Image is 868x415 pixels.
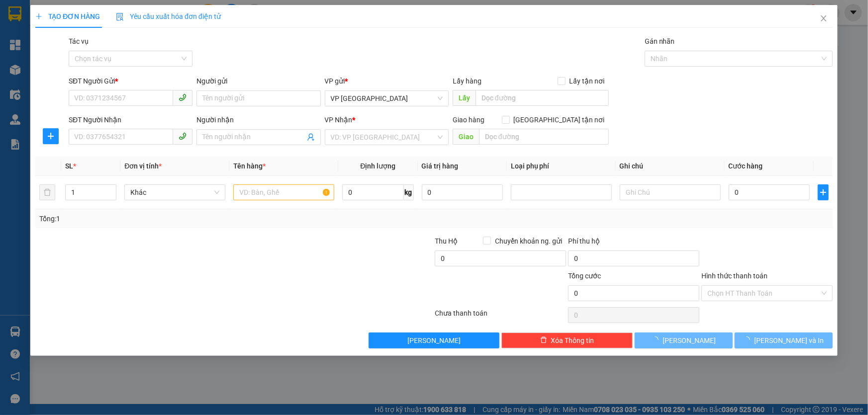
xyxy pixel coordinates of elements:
[810,5,838,33] button: Close
[43,128,59,144] button: plus
[645,37,675,45] label: Gán nhãn
[663,335,716,346] span: [PERSON_NAME]
[453,90,476,106] span: Lấy
[39,184,55,200] button: delete
[69,114,193,125] div: SĐT Người Nhận
[453,77,482,85] span: Lấy hàng
[233,162,266,170] span: Tên hàng
[620,184,721,200] input: Ghi Chú
[435,237,458,245] span: Thu Hộ
[818,184,829,200] button: plus
[818,188,828,196] span: plus
[35,12,100,20] span: TẠO ĐƠN HÀNG
[360,162,395,170] span: Định lượng
[652,336,663,343] span: loading
[35,13,42,20] span: plus
[735,332,833,348] button: [PERSON_NAME] và In
[331,91,443,106] span: VP Xuân Giang
[369,332,500,348] button: [PERSON_NAME]
[744,336,755,343] span: loading
[325,116,353,124] span: VP Nhận
[116,12,221,20] span: Yêu cầu xuất hóa đơn điện tử
[479,129,609,145] input: Dọc đường
[179,93,187,101] span: phone
[755,335,824,346] span: [PERSON_NAME] và In
[196,76,320,86] div: Người gửi
[507,157,616,176] th: Loại phụ phí
[69,76,193,86] div: SĐT Người Gửi
[407,335,461,346] span: [PERSON_NAME]
[196,114,320,125] div: Người nhận
[566,76,609,86] span: Lấy tận nơi
[179,132,187,140] span: phone
[404,184,414,200] span: kg
[65,162,73,170] span: SL
[44,132,59,140] span: plus
[453,129,479,145] span: Giao
[124,162,162,170] span: Đơn vị tính
[233,184,334,200] input: VD: Bàn, Ghế
[130,185,219,200] span: Khác
[616,157,725,176] th: Ghi chú
[453,116,484,124] span: Giao hàng
[422,162,459,170] span: Giá trị hàng
[540,336,547,344] span: delete
[551,335,594,346] span: Xóa Thông tin
[307,133,315,141] span: user-add
[501,332,633,348] button: deleteXóa Thông tin
[568,236,699,250] div: Phí thu hộ
[701,272,768,280] label: Hình thức thanh toán
[476,90,609,106] input: Dọc đường
[434,308,568,325] div: Chưa thanh toán
[820,14,828,22] span: close
[39,213,335,224] div: Tổng: 1
[491,236,566,247] span: Chuyển khoản ng. gửi
[325,76,449,86] div: VP gửi
[116,13,124,21] img: icon
[635,332,733,348] button: [PERSON_NAME]
[510,114,609,125] span: [GEOGRAPHIC_DATA] tận nơi
[568,272,601,280] span: Tổng cước
[69,37,89,45] label: Tác vụ
[422,184,503,200] input: 0
[729,162,763,170] span: Cước hàng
